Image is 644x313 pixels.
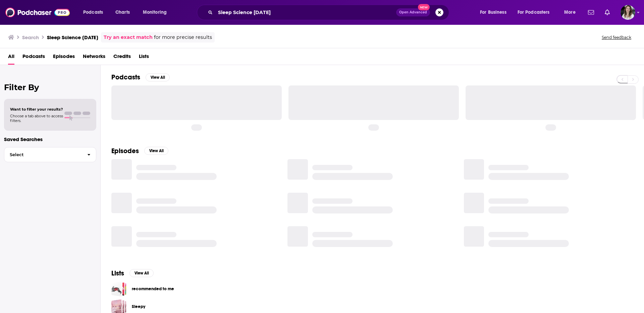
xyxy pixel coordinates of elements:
span: New [418,4,430,10]
a: All [8,51,14,65]
a: ListsView All [111,269,154,277]
button: Send feedback [600,35,633,40]
span: More [564,8,576,17]
button: View All [129,269,154,277]
h3: Search [22,34,39,41]
a: Show notifications dropdown [585,7,597,18]
span: Open Advanced [399,11,427,14]
div: Search podcasts, credits, & more... [203,5,455,20]
span: Monitoring [143,8,167,17]
span: For Podcasters [518,8,550,17]
a: Podcasts [22,51,45,65]
a: Lists [139,51,149,65]
a: Show notifications dropdown [602,7,612,18]
a: Charts [111,7,134,18]
button: View All [144,147,168,155]
a: Credits [113,51,131,65]
p: Saved Searches [4,136,96,142]
span: Charts [115,8,130,17]
img: Podchaser - Follow, Share and Rate Podcasts [5,6,70,19]
img: User Profile [621,5,635,20]
a: Try an exact match [104,34,153,41]
button: Select [4,147,96,162]
button: open menu [513,7,559,18]
a: EpisodesView All [111,147,168,155]
button: open menu [78,7,112,18]
button: Show profile menu [621,5,635,20]
button: View All [146,73,170,81]
span: For Business [480,8,506,17]
h2: Episodes [111,147,139,155]
a: PodcastsView All [111,73,170,81]
span: for more precise results [154,34,212,41]
span: Logged in as mavi [621,5,635,20]
button: Open AdvancedNew [396,8,430,16]
a: recommended to me [132,285,174,293]
input: Search podcasts, credits, & more... [215,7,396,18]
a: Episodes [53,51,75,65]
button: open menu [559,7,584,18]
h2: Filter By [4,82,96,92]
a: recommended to me [111,281,126,297]
a: Networks [83,51,105,65]
span: Want to filter your results? [10,107,63,112]
h2: Lists [111,269,124,277]
button: open menu [475,7,515,18]
h3: Sleep Science [DATE] [47,34,98,41]
span: Podcasts [83,8,103,17]
span: Select [4,152,82,157]
button: open menu [138,7,175,18]
h2: Podcasts [111,73,140,81]
span: Choose a tab above to access filters. [10,114,63,123]
a: Sleepy [132,303,145,310]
